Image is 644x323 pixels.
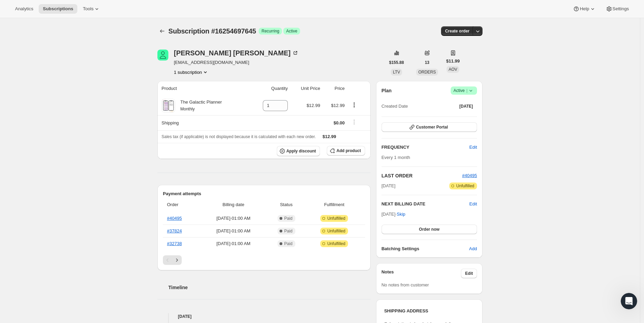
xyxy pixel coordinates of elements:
[308,201,361,208] span: Fulfillment
[382,282,429,287] span: No notes from customer
[421,58,433,67] button: 13
[79,4,104,14] button: Tools
[455,102,477,111] button: [DATE]
[175,99,222,112] div: The Galactic Planner
[202,240,265,247] span: [DATE] · 01:00 AM
[14,137,104,144] div: Ask a question
[445,28,469,34] span: Create order
[7,92,130,128] div: Recent messageProfile image for AdrianThank you so much.[PERSON_NAME]•[DATE]
[453,87,474,94] span: Active
[277,146,320,156] button: Apply discount
[157,115,249,130] th: Shipping
[202,201,265,208] span: Billing date
[382,87,392,94] h2: Plan
[93,11,107,25] img: Profile image for Adrian
[269,201,304,208] span: Status
[327,146,365,156] button: Add product
[382,245,469,252] h6: Batching Settings
[382,122,477,132] button: Customer Portal
[39,4,77,14] button: Subscriptions
[382,183,396,189] span: [DATE]
[382,103,408,110] span: Created Date
[43,6,73,12] span: Subscriptions
[167,241,182,246] a: #32738
[15,6,33,12] span: Analytics
[168,284,371,291] h2: Timeline
[167,216,182,221] a: #40495
[307,103,320,108] span: $12.99
[469,245,477,252] span: Add
[322,81,347,96] th: Price
[7,102,130,127] div: Profile image for AdrianThank you so much.[PERSON_NAME]•[DATE]
[157,26,167,36] button: Subscriptions
[67,11,81,25] img: Profile image for Facundo
[7,131,130,157] div: Ask a questionAI Agent and team can helpProfile image for Fin
[462,173,477,178] a: #40495
[118,11,130,23] div: Close
[168,27,256,35] span: Subscription #16254697645
[83,6,93,12] span: Tools
[465,142,481,153] button: Edit
[172,255,182,265] button: Next
[349,101,360,109] button: Product actions
[290,81,322,96] th: Unit Price
[461,269,477,278] button: Edit
[334,120,345,125] span: $0.00
[327,216,345,221] span: Unfulfilled
[580,6,589,12] span: Help
[14,15,53,23] img: logo
[456,183,474,189] span: Unfulfilled
[462,172,477,179] button: #40495
[261,28,279,34] span: Recurring
[465,243,481,254] button: Add
[174,69,209,76] button: Product actions
[465,271,473,276] span: Edit
[174,50,299,56] div: [PERSON_NAME] [PERSON_NAME]
[163,255,365,265] nav: Pagination
[385,58,408,67] button: $155.88
[106,140,115,148] img: Profile image for Fin
[327,241,345,246] span: Unfulfilled
[349,118,360,126] button: Shipping actions
[163,190,365,197] h2: Payment attempts
[157,50,168,60] span: Betsy Turner
[621,293,637,309] iframe: Intercom live chat
[162,134,316,139] span: Sales tax (if applicable) is not displayed because it is calculated with each new order.
[382,172,462,179] h2: LAST ORDER
[331,103,345,108] span: $12.99
[26,230,42,235] span: Home
[613,6,629,12] span: Settings
[167,228,182,233] a: #37824
[249,81,290,96] th: Quantity
[14,72,123,83] p: How can we help?
[162,99,174,112] img: product img
[416,124,448,130] span: Customer Portal
[602,4,633,14] button: Settings
[91,230,115,235] span: Messages
[14,49,123,72] p: Hi [PERSON_NAME] 👋
[389,60,404,65] span: $155.88
[384,308,474,314] h3: SHIPPING ADDRESS
[284,241,293,246] span: Paid
[157,313,371,320] h4: [DATE]
[180,107,195,111] small: Monthly
[202,215,265,222] span: [DATE] · 01:00 AM
[284,228,293,234] span: Paid
[14,108,28,122] img: Profile image for Adrian
[441,26,474,36] button: Create order
[68,213,137,241] button: Messages
[459,104,473,109] span: [DATE]
[569,4,600,14] button: Help
[446,58,460,65] span: $11.99
[419,227,439,232] span: Order now
[418,70,436,75] span: ORDERS
[392,209,409,220] button: Skip
[163,197,200,212] th: Order
[14,144,104,151] div: AI Agent and team can help
[286,28,297,34] span: Active
[327,228,345,234] span: Unfulfilled
[174,59,299,66] span: [EMAIL_ADDRESS][DOMAIN_NAME]
[284,216,293,221] span: Paid
[466,88,467,93] span: |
